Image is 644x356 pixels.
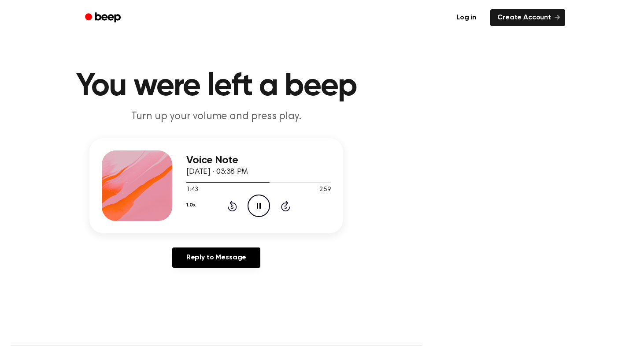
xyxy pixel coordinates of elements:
p: Turn up your volume and press play. [47,109,385,124]
h1: You were left a beep [11,71,422,102]
h3: Voice Note [186,154,331,166]
a: Reply to Message [172,247,260,268]
span: 1:43 [186,185,198,195]
a: Beep [79,9,129,26]
span: [DATE] · 03:38 PM [186,168,248,176]
button: 1.0x [186,198,195,213]
span: 2:59 [319,185,331,195]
